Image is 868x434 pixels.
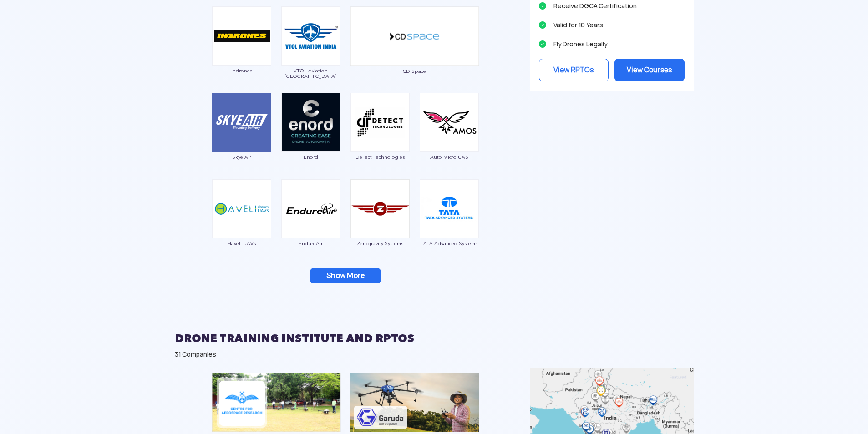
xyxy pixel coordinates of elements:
[212,6,271,66] img: ic_indrones.png
[419,204,479,246] a: TATA Advanced Systems
[281,6,340,66] img: ic_vtolaviation.png
[212,68,272,73] span: Indrones
[419,241,479,246] span: TATA Advanced Systems
[212,93,271,152] img: img_skye.png
[281,93,340,152] img: ic_enord.png
[350,93,410,152] img: ic_detect.png
[350,6,479,66] img: ic_cdspace_double.png
[281,241,341,246] span: EndureAir
[420,93,479,152] img: ic_automicro.png
[350,154,410,160] span: DeTect Technologies
[212,31,272,73] a: Indrones
[212,373,341,432] img: ic_annauniversity_block.png
[614,59,685,81] a: View Courses
[281,204,341,246] a: EndureAir
[212,154,272,160] span: Skye Air
[419,118,479,160] a: Auto Micro UAS
[350,31,479,74] a: CD Space
[175,350,694,359] div: 31 Companies
[212,241,272,246] span: Haveli UAVs
[539,19,685,31] li: Valid for 10 Years
[212,179,271,238] img: ic_haveliuas.png
[539,59,609,81] a: View RPTOs
[350,68,479,74] span: CD Space
[281,154,341,160] span: Enord
[281,31,341,79] a: VTOL Aviation [GEOGRAPHIC_DATA]
[419,154,479,160] span: Auto Micro UAS
[350,204,410,246] a: Zerogravity Systems
[281,118,341,160] a: Enord
[350,118,410,160] a: DeTect Technologies
[281,68,341,79] span: VTOL Aviation [GEOGRAPHIC_DATA]
[281,179,340,238] img: ic_endureair.png
[212,204,272,246] a: Haveli UAVs
[310,268,381,283] button: Show More
[539,38,685,50] li: Fly Drones Legally
[420,179,479,238] img: ic_tata.png
[350,373,479,432] img: ic_garudarpto_eco.png
[212,118,272,160] a: Skye Air
[175,327,694,350] h2: DRONE TRAINING INSTITUTE AND RPTOS
[350,241,410,246] span: Zerogravity Systems
[350,179,410,238] img: ic_zerogravity.png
